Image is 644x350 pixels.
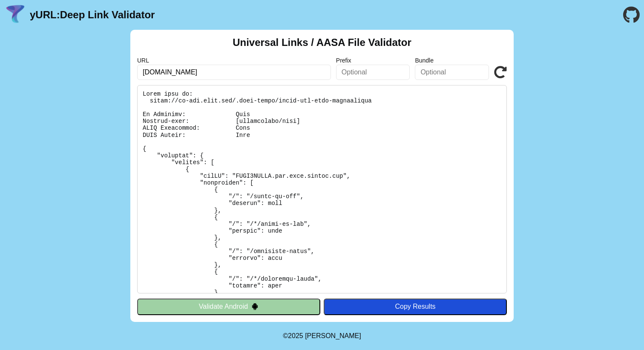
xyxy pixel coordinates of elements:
[288,332,303,339] span: 2025
[4,4,26,26] img: yURL Logo
[415,57,489,64] label: Bundle
[137,299,320,315] button: Validate Android
[251,303,259,310] img: droidIcon.svg
[137,65,331,80] input: Required
[283,322,361,350] footer: ©
[324,299,507,315] button: Copy Results
[30,9,155,21] a: yURL:Deep Link Validator
[328,303,503,310] div: Copy Results
[305,332,361,339] a: Michael Ibragimchayev's Personal Site
[336,65,410,80] input: Optional
[336,57,410,64] label: Prefix
[233,37,411,48] h2: Universal Links / AASA File Validator
[137,57,331,64] label: URL
[415,65,489,80] input: Optional
[137,85,507,293] pre: Lorem ipsu do: sitam://co-adi.elit.sed/.doei-tempo/incid-utl-etdo-magnaaliqua En Adminimv: Quis N...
